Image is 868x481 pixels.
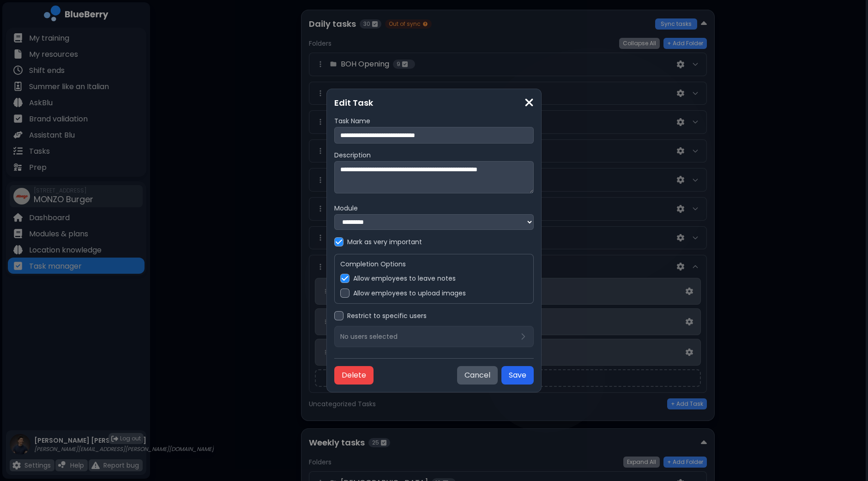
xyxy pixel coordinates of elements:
[334,204,534,212] label: Module
[336,238,342,246] img: check
[524,96,534,109] img: close icon
[340,260,528,268] h4: Completion Options
[334,96,534,109] h3: Edit Task
[457,366,498,385] button: Cancel
[347,238,422,246] label: Mark as very important
[353,289,466,297] label: Allow employees to upload images
[347,312,427,320] label: Restrict to specific users
[501,366,534,385] button: Save
[334,117,534,125] label: Task Name
[334,151,534,159] label: Description
[334,366,374,385] button: Delete
[353,274,456,283] label: Allow employees to leave notes
[342,275,348,282] img: check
